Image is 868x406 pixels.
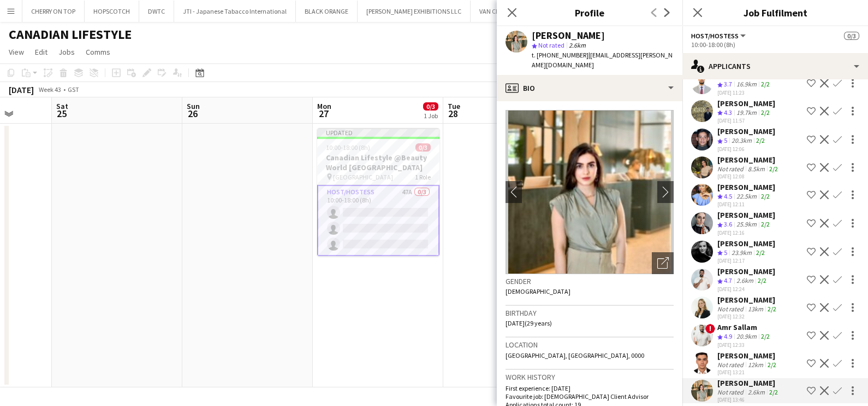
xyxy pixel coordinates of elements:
[717,322,772,332] div: Amr Sallam
[567,41,588,49] span: 2.6km
[174,1,296,22] button: JTI - Japanese Tabacco International
[448,101,460,111] span: Tue
[4,45,28,59] a: View
[746,165,767,173] div: 8.5km
[36,85,63,94] span: Week 43
[532,51,673,69] span: | [EMAIL_ADDRESS][PERSON_NAME][DOMAIN_NAME]
[31,45,52,59] a: Edit
[724,332,732,340] span: 4.9
[717,146,775,153] div: [DATE] 12:06
[86,47,110,57] span: Comms
[724,248,727,257] span: 5
[769,388,778,396] app-skills-label: 2/2
[317,128,439,256] app-job-card: Updated10:00-18:00 (8h)0/3Canadian Lifestyle @Beauty World [GEOGRAPHIC_DATA] [GEOGRAPHIC_DATA]1 R...
[506,319,552,327] span: [DATE] (29 years)
[734,332,759,341] div: 20.9km
[424,112,438,120] div: 1 Job
[761,192,770,200] app-skills-label: 2/2
[54,45,79,59] a: Jobs
[717,266,775,276] div: [PERSON_NAME]
[506,276,674,286] h3: Gender
[768,361,776,369] app-skills-label: 2/2
[724,220,732,228] span: 3.6
[317,185,439,256] app-card-role: Host/Hostess47A0/310:00-18:00 (8h)
[9,84,34,95] div: [DATE]
[691,40,859,49] div: 10:00-18:00 (8h)
[717,89,775,96] div: [DATE] 11:23
[705,324,715,334] span: !
[717,126,775,136] div: [PERSON_NAME]
[746,305,765,313] div: 13km
[724,136,727,144] span: 5
[756,136,765,144] app-skills-label: 2/2
[724,80,732,88] span: 3.7
[717,313,778,320] div: [DATE] 12:32
[22,1,85,22] button: CHERRY ON TOP
[768,305,776,313] app-skills-label: 2/2
[717,305,746,313] div: Not rated
[729,248,754,258] div: 23.9km
[538,41,564,49] span: Not rated
[446,107,460,120] span: 28
[717,286,775,293] div: [DATE] 12:24
[296,1,358,22] button: BLACK ORANGE
[717,396,780,403] div: [DATE] 13:46
[506,340,674,350] h3: Location
[187,101,200,111] span: Sun
[532,51,588,59] span: t. [PHONE_NUMBER]
[85,1,139,22] button: HOPSCOTCH
[9,26,132,43] h1: CANADIAN LIFESTYLE
[415,173,431,181] span: 1 Role
[717,341,772,349] div: [DATE] 12:33
[734,220,759,229] div: 25.9km
[717,210,775,220] div: [PERSON_NAME]
[717,165,746,173] div: Not rated
[724,108,732,117] span: 4.3
[691,32,747,40] button: Host/Hostess
[717,239,775,248] div: [PERSON_NAME]
[729,136,754,146] div: 20.3km
[682,5,868,20] h3: Job Fulfilment
[734,80,759,89] div: 16.9km
[717,378,780,388] div: [PERSON_NAME]
[423,102,438,111] span: 0/3
[734,192,759,201] div: 22.5km
[506,308,674,318] h3: Birthday
[746,361,765,369] div: 12km
[717,388,746,396] div: Not rated
[317,153,439,172] h3: Canadian Lifestyle @Beauty World [GEOGRAPHIC_DATA]
[358,1,471,22] button: [PERSON_NAME] EXHIBITIONS LLC
[717,361,746,369] div: Not rated
[717,155,780,165] div: [PERSON_NAME]
[532,31,605,40] div: [PERSON_NAME]
[844,32,859,40] span: 0/3
[734,276,756,286] div: 2.6km
[506,110,674,274] img: Crew avatar or photo
[81,45,115,59] a: Comms
[717,201,775,208] div: [DATE] 12:11
[717,257,775,264] div: [DATE] 12:17
[56,101,68,111] span: Sat
[506,372,674,382] h3: Work history
[724,276,732,285] span: 4.7
[717,229,775,236] div: [DATE] 12:16
[717,98,775,108] div: [PERSON_NAME]
[691,32,739,40] span: Host/Hostess
[717,369,778,376] div: [DATE] 13:21
[717,182,775,192] div: [PERSON_NAME]
[35,47,47,57] span: Edit
[506,392,674,401] p: Favourite job: [DEMOGRAPHIC_DATA] Client Advisor
[746,388,767,396] div: 2.6km
[724,192,732,200] span: 4.5
[326,143,370,152] span: 10:00-18:00 (8h)
[333,173,393,181] span: [GEOGRAPHIC_DATA]
[415,143,431,152] span: 0/3
[734,108,759,118] div: 19.7km
[497,75,682,101] div: Bio
[317,128,439,137] div: Updated
[68,85,79,94] div: GST
[682,53,868,79] div: Applicants
[139,1,174,22] button: DWTC
[317,101,331,111] span: Mon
